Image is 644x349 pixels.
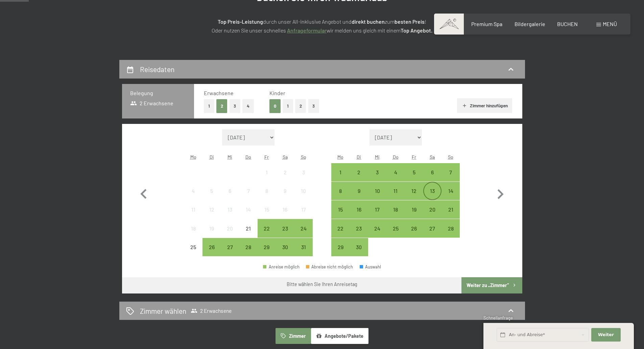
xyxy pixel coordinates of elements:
div: 19 [203,226,220,243]
div: Anreise möglich [405,200,423,219]
button: 1 [283,99,293,113]
span: Weiter [598,332,614,338]
div: 30 [351,244,367,261]
div: Tue Sep 23 2025 [350,219,368,237]
abbr: Samstag [283,154,288,160]
div: 25 [387,226,404,243]
div: Anreise nicht möglich [239,182,258,200]
div: Anreise möglich [442,200,460,219]
div: Anreise nicht möglich [221,200,239,219]
div: Sat Sep 06 2025 [423,163,442,181]
div: 6 [424,170,441,187]
div: 21 [240,226,257,243]
abbr: Samstag [430,154,435,160]
div: Anreise möglich [423,200,442,219]
div: 16 [351,207,367,224]
button: Zimmer [276,328,311,344]
div: Anreise möglich [239,238,258,256]
div: Anreise möglich [368,163,386,181]
div: 16 [277,207,293,224]
div: Anreise nicht möglich [184,219,202,237]
abbr: Freitag [264,154,269,160]
div: 17 [369,207,386,224]
div: 15 [332,207,349,224]
div: Thu Aug 07 2025 [239,182,258,200]
div: Sun Aug 03 2025 [294,163,312,181]
div: Anreise möglich [350,219,368,237]
div: Anreise nicht möglich [258,163,276,181]
div: 25 [185,244,202,261]
div: 27 [424,226,441,243]
div: Anreise möglich [258,219,276,237]
div: 9 [351,188,367,205]
button: 3 [230,99,241,113]
div: Tue Sep 02 2025 [350,163,368,181]
button: 0 [269,99,281,113]
div: Sat Aug 23 2025 [276,219,294,237]
div: Anreise nicht möglich [276,200,294,219]
div: Tue Sep 30 2025 [350,238,368,256]
div: Sat Aug 02 2025 [276,163,294,181]
div: 14 [240,207,257,224]
div: Sun Aug 24 2025 [294,219,312,237]
div: Anreise möglich [423,219,442,237]
div: Anreise möglich [386,219,405,237]
div: 22 [258,226,275,243]
button: Weiter [591,328,620,342]
div: Wed Sep 10 2025 [368,182,386,200]
div: 28 [442,226,459,243]
div: Anreise möglich [331,163,350,181]
div: Sun Aug 10 2025 [294,182,312,200]
div: 15 [258,207,275,224]
span: Erwachsene [204,90,234,96]
abbr: Dienstag [357,154,361,160]
div: 11 [387,188,404,205]
div: 8 [258,188,275,205]
abbr: Freitag [412,154,416,160]
div: Mon Sep 29 2025 [331,238,350,256]
div: Anreise nicht möglich [239,200,258,219]
div: Anreise möglich [350,182,368,200]
strong: Top Preis-Leistung [218,18,263,25]
div: Sun Sep 07 2025 [442,163,460,181]
a: Anfrageformular [287,27,327,34]
span: Bildergalerie [515,21,545,27]
button: 2 [216,99,228,113]
div: 13 [221,207,238,224]
button: Nächster Monat [491,129,510,257]
div: Anreise möglich [276,238,294,256]
button: 4 [242,99,254,113]
a: BUCHEN [557,21,578,27]
div: 22 [332,226,349,243]
div: 2 [277,170,293,187]
div: 4 [185,188,202,205]
div: Abreise nicht möglich [306,265,353,269]
button: Weiter zu „Zimmer“ [461,277,522,293]
strong: Top Angebot. [401,27,432,34]
div: 10 [369,188,386,205]
div: 5 [203,188,220,205]
div: 23 [351,226,367,243]
div: 26 [405,226,422,243]
div: Anreise möglich [331,238,350,256]
div: Mon Sep 01 2025 [331,163,350,181]
div: Anreise nicht möglich [276,163,294,181]
div: Anreise möglich [442,219,460,237]
div: 1 [332,170,349,187]
div: Anreise möglich [368,219,386,237]
div: 3 [369,170,386,187]
div: Fri Aug 08 2025 [258,182,276,200]
div: Anreise möglich [368,182,386,200]
div: Anreise möglich [331,219,350,237]
div: Anreise nicht möglich [239,219,258,237]
div: Tue Aug 26 2025 [202,238,221,256]
div: Sun Sep 14 2025 [442,182,460,200]
div: Anreise möglich [386,200,405,219]
div: Tue Sep 09 2025 [350,182,368,200]
div: Anreise möglich [202,238,221,256]
strong: direkt buchen [352,18,385,25]
abbr: Montag [337,154,343,160]
div: Anreise nicht möglich [294,200,312,219]
strong: besten Preis [395,18,425,25]
div: Anreise möglich [263,265,300,269]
